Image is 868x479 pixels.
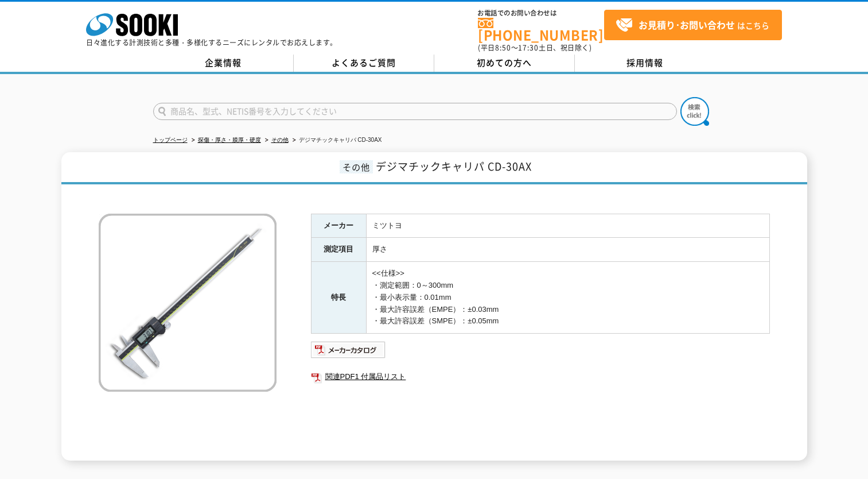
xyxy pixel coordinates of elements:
span: はこちら [616,17,769,34]
a: [PHONE_NUMBER] [478,18,604,41]
span: 初めての方へ [477,56,532,69]
td: ミツトヨ [366,214,769,238]
li: デジマチックキャリパ CD-30AX [290,134,382,146]
a: 採用情報 [575,55,715,72]
td: <<仕様>> ・測定範囲：0～300mm ・最小表示量：0.01mm ・最大許容誤差（EMPE）：±0.03mm ・最大許容誤差（SMPE）：±0.05mm [366,262,769,334]
a: よくあるご質問 [294,55,434,72]
a: メーカーカタログ [311,348,386,357]
span: その他 [340,160,373,173]
span: 17:30 [518,43,539,53]
a: トップページ [153,137,188,143]
a: その他 [271,137,289,143]
strong: お見積り･お問い合わせ [639,18,735,32]
a: 探傷・厚さ・膜厚・硬度 [198,137,261,143]
a: 初めての方へ [434,55,575,72]
img: デジマチックキャリパ CD-30AX [99,214,277,392]
a: お見積り･お問い合わせはこちら [604,10,782,40]
a: 関連PDF1 付属品リスト [311,369,770,384]
span: (平日 ～ 土日、祝日除く) [478,43,591,53]
td: 厚さ [366,238,769,262]
p: 日々進化する計測技術と多種・多様化するニーズにレンタルでお応えします。 [86,39,337,46]
span: お電話でのお問い合わせは [478,10,604,17]
img: メーカーカタログ [311,341,386,359]
img: btn_search.png [680,97,709,126]
th: メーカー [311,214,366,238]
span: デジマチックキャリパ CD-30AX [376,159,532,174]
th: 特長 [311,262,366,334]
input: 商品名、型式、NETIS番号を入力してください [153,103,677,120]
span: 8:50 [495,43,511,53]
a: 企業情報 [153,55,294,72]
th: 測定項目 [311,238,366,262]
